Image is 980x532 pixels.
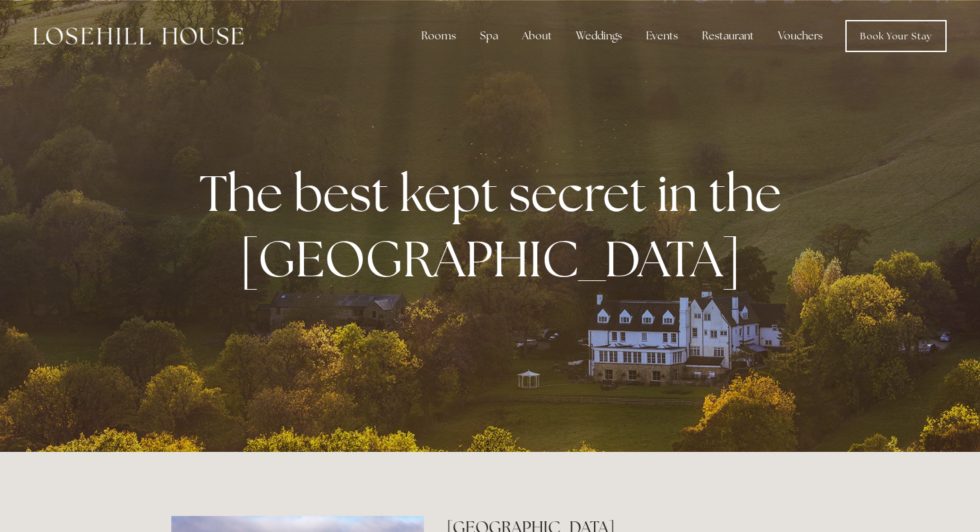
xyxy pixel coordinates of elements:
div: About [511,23,563,49]
div: Rooms [411,23,467,49]
div: Restaurant [691,23,765,49]
a: Vouchers [767,23,833,49]
img: Losehill House [33,27,243,45]
div: Spa [469,23,509,49]
div: Events [635,23,689,49]
a: Book Your Stay [845,20,947,52]
div: Weddings [565,23,633,49]
strong: The best kept secret in the [GEOGRAPHIC_DATA] [199,160,792,291]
